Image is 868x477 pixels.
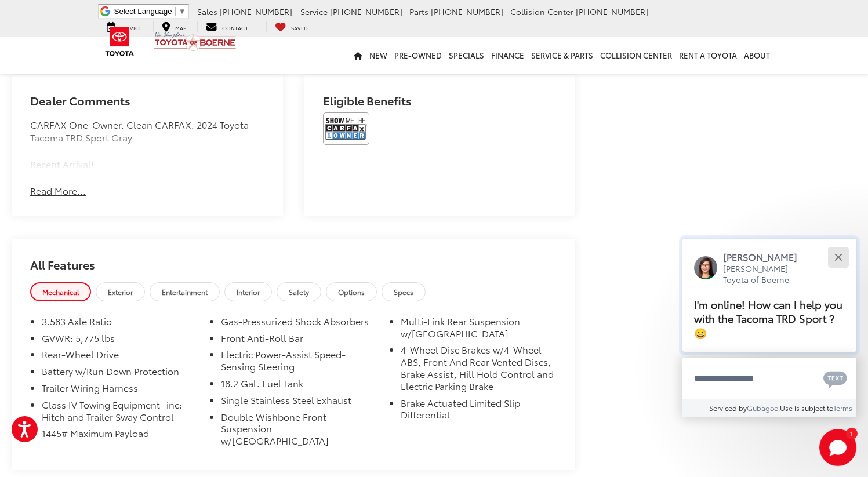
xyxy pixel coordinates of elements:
[338,287,365,297] span: Options
[833,403,852,413] a: Terms
[682,239,856,417] div: Close[PERSON_NAME][PERSON_NAME] Toyota of BoerneI'm online! How can I help you with the Tacoma TR...
[30,184,86,198] button: Read More...
[694,297,842,341] span: I'm online! How can I help you with the Tacoma TRD Sport ? 😀
[330,6,402,17] span: [PHONE_NUMBER]
[289,287,309,297] span: Safety
[197,6,217,17] span: Sales
[723,263,809,286] p: [PERSON_NAME] Toyota of Boerne
[597,37,675,74] a: Collision Center
[221,332,377,349] li: Front Anti-Roll Bar
[114,7,186,16] a: Select Language​
[42,315,198,332] li: 3.583 Axle Ratio
[30,118,264,171] div: CARFAX One-Owner. Clean CARFAX. 2024 Toyota Tacoma TRD Sport Gray Recent Arrival!
[108,287,133,297] span: Exterior
[98,21,151,32] a: Service
[528,37,597,74] a: Service & Parts: Opens in a new tab
[350,37,366,74] a: Home
[237,287,260,297] span: Interior
[291,24,308,31] span: Saved
[221,348,377,377] li: Electric Power-Assist Speed-Sensing Steering
[221,394,377,411] li: Single Stainless Steel Exhaust
[179,7,186,16] span: ▼
[42,332,198,349] li: GVWR: 5,775 lbs
[391,37,445,74] a: Pre-Owned
[445,37,488,74] a: Specials
[823,370,847,388] svg: Text
[780,403,833,413] span: Use is subject to
[300,6,328,17] span: Service
[709,403,747,413] span: Serviced by
[30,94,264,118] h2: Dealer Comments
[42,365,198,382] li: Battery w/Run Down Protection
[819,429,856,466] button: Toggle Chat Window
[723,250,809,263] p: [PERSON_NAME]
[323,94,557,112] h2: Eligible Benefits
[154,31,237,52] img: Vic Vaughan Toyota of Boerne
[819,429,856,466] svg: Start Chat
[42,348,198,365] li: Rear-Wheel Drive
[162,287,208,297] span: Entertainment
[221,377,377,394] li: 18.2 Gal. Fuel Tank
[323,112,369,145] img: CarFax One Owner
[826,245,851,270] button: Close
[576,6,648,17] span: [PHONE_NUMBER]
[42,382,198,399] li: Trailer Wiring Harness
[431,6,503,17] span: [PHONE_NUMBER]
[266,21,317,32] a: My Saved Vehicles
[153,21,195,32] a: Map
[114,7,172,16] span: Select Language
[42,399,198,428] li: Class IV Towing Equipment -inc: Hitch and Trailer Sway Control
[682,358,856,399] textarea: Type your message
[510,6,573,17] span: Collision Center
[394,287,413,297] span: Specs
[12,239,575,282] h2: All Features
[820,365,851,391] button: Chat with SMS
[221,411,377,451] li: Double Wishbone Front Suspension w/[GEOGRAPHIC_DATA]
[220,6,292,17] span: [PHONE_NUMBER]
[747,403,780,413] a: Gubagoo.
[221,315,377,332] li: Gas-Pressurized Shock Absorbers
[98,23,141,60] img: Toyota
[175,7,176,16] span: ​
[850,431,853,436] span: 1
[740,37,773,74] a: About
[366,37,391,74] a: New
[488,37,528,74] a: Finance
[675,37,740,74] a: Rent a Toyota
[401,315,557,344] li: Multi-Link Rear Suspension w/[GEOGRAPHIC_DATA]
[401,344,557,396] li: 4-Wheel Disc Brakes w/4-Wheel ABS, Front And Rear Vented Discs, Brake Assist, Hill Hold Control a...
[409,6,428,17] span: Parts
[197,21,257,32] a: Contact
[42,427,198,444] li: 1445# Maximum Payload
[401,397,557,426] li: Brake Actuated Limited Slip Differential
